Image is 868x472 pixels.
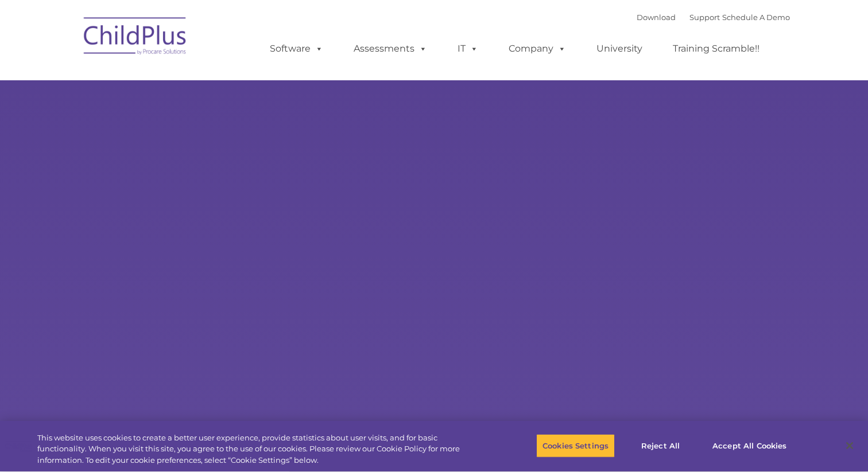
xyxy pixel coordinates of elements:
a: Company [497,37,578,60]
a: Download [637,13,676,22]
button: Cookies Settings [536,434,615,458]
a: Schedule A Demo [722,13,790,22]
img: ChildPlus by Procare Solutions [78,9,193,67]
font: | [637,13,790,22]
a: IT [446,37,490,60]
a: Software [258,37,335,60]
a: Training Scramble!! [661,37,771,60]
a: Assessments [342,37,439,60]
button: Close [837,433,862,458]
a: Support [689,13,720,22]
div: This website uses cookies to create a better user experience, provide statistics about user visit... [37,432,478,466]
button: Reject All [625,434,696,458]
button: Accept All Cookies [706,434,793,458]
a: University [585,37,654,60]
